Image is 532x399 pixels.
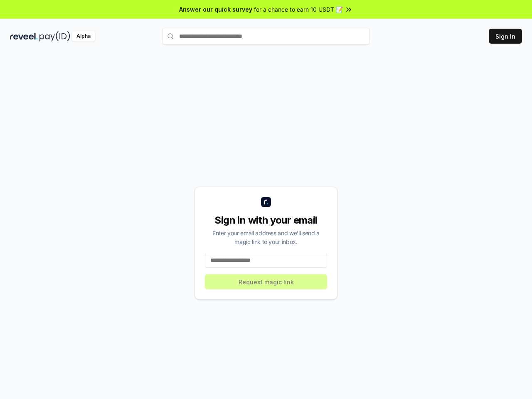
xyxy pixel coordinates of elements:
div: Sign in with your email [205,214,327,227]
span: Answer our quick survey [179,5,252,14]
img: logo_small [261,197,271,207]
img: pay_id [39,31,70,42]
div: Enter your email address and we’ll send a magic link to your inbox. [205,229,327,246]
button: Sign In [489,29,522,44]
div: Alpha [72,31,95,42]
span: for a chance to earn 10 USDT 📝 [254,5,343,14]
img: reveel_dark [10,31,38,42]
